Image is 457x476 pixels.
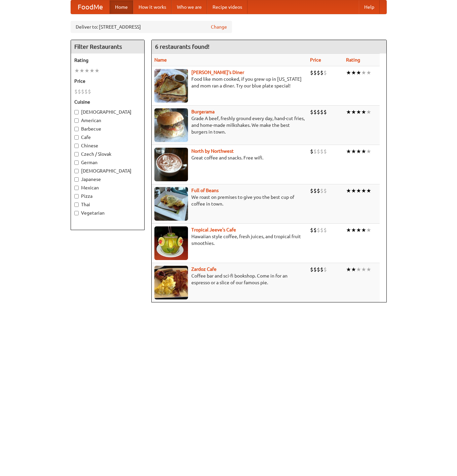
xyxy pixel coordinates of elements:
[366,187,371,194] li: ★
[351,148,356,155] li: ★
[320,266,323,273] li: $
[94,67,100,74] li: ★
[323,266,327,273] li: $
[74,169,79,173] input: [DEMOGRAPHIC_DATA]
[323,69,327,76] li: $
[359,0,380,14] a: Help
[191,148,234,154] a: North by Northwest
[74,144,79,148] input: Chinese
[313,108,317,116] li: $
[366,69,371,76] li: ★
[191,266,217,272] a: Zardoz Cafe
[172,0,207,14] a: Who we are
[317,187,320,194] li: $
[154,57,167,63] a: Name
[346,226,351,234] li: ★
[317,226,320,234] li: $
[346,148,351,155] li: ★
[320,187,323,194] li: $
[154,272,305,286] p: Coffee bar and sci-fi bookshop. Come in for an espresso or a slice of our famous pie.
[74,211,79,215] input: Vegetarian
[320,226,323,234] li: $
[154,154,305,161] p: Great coffee and snacks. Free wifi.
[356,266,361,273] li: ★
[366,226,371,234] li: ★
[154,69,188,103] img: sallys.jpg
[154,76,305,89] p: Food like mom cooked, if you grew up in [US_STATE] and mom ran a diner. Try our blue plate special!
[310,57,321,63] a: Price
[89,67,94,74] li: ★
[74,117,141,124] label: American
[154,266,188,299] img: zardoz.jpg
[74,57,141,64] h5: Rating
[74,177,79,182] input: Japanese
[74,210,141,216] label: Vegetarian
[351,69,356,76] li: ★
[320,69,323,76] li: $
[84,67,89,74] li: ★
[361,69,366,76] li: ★
[317,108,320,116] li: $
[310,148,313,155] li: $
[154,233,305,247] p: Hawaiian style coffee, fresh juices, and tropical fruit smoothies.
[74,176,141,183] label: Japanese
[74,118,79,123] input: American
[74,142,141,149] label: Chinese
[74,127,79,131] input: Barbecue
[361,187,366,194] li: ★
[74,159,141,166] label: German
[361,266,366,273] li: ★
[207,0,247,14] a: Recipe videos
[154,226,188,260] img: jeeves.jpg
[317,266,320,273] li: $
[317,148,320,155] li: $
[74,168,141,174] label: [DEMOGRAPHIC_DATA]
[110,0,133,14] a: Home
[133,0,172,14] a: How it works
[351,266,356,273] li: ★
[74,109,141,115] label: [DEMOGRAPHIC_DATA]
[351,187,356,194] li: ★
[351,226,356,234] li: ★
[191,227,236,232] a: Tropical Jeeve's Cafe
[74,186,79,190] input: Mexican
[74,203,79,207] input: Thai
[346,187,351,194] li: ★
[310,266,313,273] li: $
[323,148,327,155] li: $
[154,108,188,142] img: burgerama.jpg
[74,125,141,132] label: Barbecue
[191,188,219,193] a: Full of Beans
[191,70,244,75] a: [PERSON_NAME]'s Diner
[74,152,79,156] input: Czech / Slovak
[74,67,79,74] li: ★
[154,187,188,221] img: beans.jpg
[356,226,361,234] li: ★
[323,226,327,234] li: $
[310,187,313,194] li: $
[361,108,366,116] li: ★
[191,109,215,114] a: Burgerama
[346,57,360,63] a: Rating
[71,21,232,33] div: Deliver to: [STREET_ADDRESS]
[313,187,317,194] li: $
[74,88,78,95] li: $
[317,69,320,76] li: $
[313,69,317,76] li: $
[74,151,141,157] label: Czech / Slovak
[361,226,366,234] li: ★
[313,148,317,155] li: $
[323,187,327,194] li: $
[81,88,84,95] li: $
[84,88,88,95] li: $
[74,78,141,84] h5: Price
[356,148,361,155] li: ★
[74,135,79,140] input: Cafe
[74,110,79,114] input: [DEMOGRAPHIC_DATA]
